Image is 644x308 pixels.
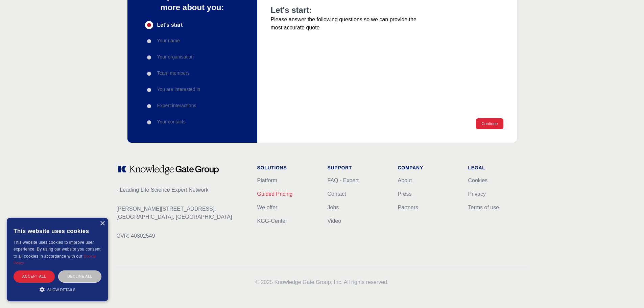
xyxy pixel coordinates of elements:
[14,270,55,282] div: Accept all
[157,53,194,60] p: Your organisation
[47,288,76,292] span: Show details
[257,164,317,171] h1: Solutions
[157,102,196,109] p: Expert interactions
[117,278,528,286] p: 2025 Knowledge Gate Group, Inc. All rights reserved.
[328,164,387,171] h1: Support
[257,191,293,197] a: Guided Pricing
[157,37,180,44] p: Your name
[610,276,644,308] iframe: Chat Widget
[398,177,412,183] a: About
[256,279,260,285] span: ©
[468,164,528,171] h1: Legal
[145,21,240,126] div: Progress
[117,205,246,221] p: [PERSON_NAME][STREET_ADDRESS], [GEOGRAPHIC_DATA], [GEOGRAPHIC_DATA]
[257,218,287,224] a: KGG-Center
[271,16,422,32] p: Please answer the following questions so we can provide the most accurate quote
[257,177,278,183] a: Platform
[476,118,503,129] button: Continue
[328,218,341,224] a: Video
[14,254,96,265] a: Cookie Policy
[398,191,412,197] a: Press
[157,21,183,29] span: Let's start
[328,177,359,183] a: FAQ - Expert
[14,223,101,239] div: This website uses cookies
[468,177,488,183] a: Cookies
[117,232,246,240] p: CVR: 40302549
[328,191,346,197] a: Contact
[100,221,105,226] div: Close
[157,118,186,125] p: Your contacts
[271,5,422,16] h2: Let's start:
[468,191,486,197] a: Privacy
[14,240,100,259] span: This website uses cookies to improve user experience. By using our website you consent to all coo...
[58,270,101,282] div: Decline all
[398,205,418,210] a: Partners
[257,205,278,210] a: We offer
[157,86,200,93] p: You are interested in
[14,286,101,293] div: Show details
[157,70,190,76] p: Team members
[328,205,339,210] a: Jobs
[117,186,246,194] p: - Leading Life Science Expert Network
[398,164,457,171] h1: Company
[468,205,499,210] a: Terms of use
